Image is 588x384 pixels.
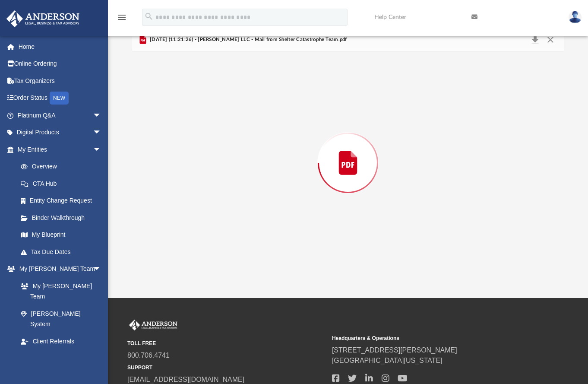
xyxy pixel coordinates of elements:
[50,92,69,105] div: NEW
[132,29,564,274] div: Preview
[6,350,110,367] a: My Documentsarrow_drop_down
[543,34,558,46] button: Close
[332,346,457,354] a: [STREET_ADDRESS][PERSON_NAME]
[569,11,582,23] img: User Pic
[332,357,443,364] a: [GEOGRAPHIC_DATA][US_STATE]
[144,12,154,21] i: search
[528,34,543,46] button: Download
[332,334,531,342] small: Headquarters & Operations
[6,260,110,278] a: My [PERSON_NAME] Teamarrow_drop_down
[6,124,114,141] a: Digital Productsarrow_drop_down
[6,141,114,158] a: My Entitiesarrow_drop_down
[12,305,110,333] a: [PERSON_NAME] System
[127,340,326,347] small: TOLL FREE
[12,158,114,175] a: Overview
[12,175,114,192] a: CTA Hub
[93,141,110,159] span: arrow_drop_down
[12,277,106,305] a: My [PERSON_NAME] Team
[93,350,110,368] span: arrow_drop_down
[6,38,114,55] a: Home
[93,260,110,278] span: arrow_drop_down
[12,243,114,260] a: Tax Due Dates
[12,192,114,209] a: Entity Change Request
[93,107,110,124] span: arrow_drop_down
[4,10,82,27] img: Anderson Advisors Platinum Portal
[12,333,110,350] a: Client Referrals
[127,364,326,371] small: SUPPORT
[127,352,170,359] a: 800.706.4741
[6,72,114,89] a: Tax Organizers
[117,16,127,22] a: menu
[127,376,244,383] a: [EMAIL_ADDRESS][DOMAIN_NAME]
[12,226,110,244] a: My Blueprint
[127,320,179,331] img: Anderson Advisors Platinum Portal
[93,124,110,142] span: arrow_drop_down
[6,89,114,107] a: Order StatusNEW
[117,12,127,22] i: menu
[12,209,114,226] a: Binder Walkthrough
[6,107,114,124] a: Platinum Q&Aarrow_drop_down
[148,36,347,44] span: [DATE] (11:21:26) - [PERSON_NAME] LLC - Mail from Shelter Catastrophe Team.pdf
[6,55,114,73] a: Online Ordering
